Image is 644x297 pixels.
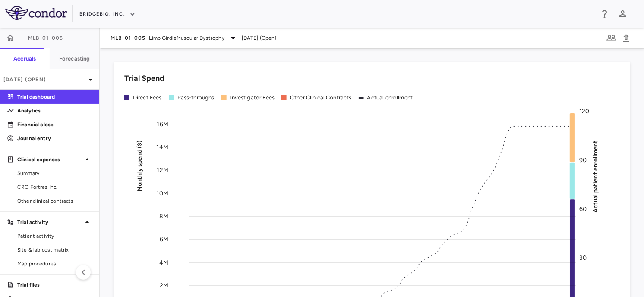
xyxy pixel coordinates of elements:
[17,197,92,205] span: Other clinical contracts
[17,156,82,163] p: Clinical expenses
[17,281,92,289] p: Trial files
[110,35,146,42] span: MLB-01-005
[17,121,92,128] p: Financial close
[579,156,587,163] tspan: 90
[17,218,82,226] p: Trial activity
[242,34,277,42] span: [DATE] (Open)
[17,260,92,268] span: Map procedures
[79,7,136,21] button: BridgeBio, Inc.
[17,246,92,254] span: Site & lab cost matrix
[17,93,92,101] p: Trial dashboard
[367,94,413,102] div: Actual enrollment
[579,108,589,115] tspan: 120
[579,254,587,261] tspan: 30
[17,169,92,177] span: Summary
[136,140,143,192] tspan: Monthly spend ($)
[157,166,168,174] tspan: 12M
[592,140,599,213] tspan: Actual patient enrollment
[13,55,36,63] h6: Accruals
[160,282,168,289] tspan: 2M
[17,134,92,142] p: Journal entry
[160,236,168,243] tspan: 6M
[177,94,215,102] div: Pass-throughs
[124,73,164,84] h6: Trial Spend
[17,183,92,191] span: CRO Fortrea Inc.
[579,205,587,212] tspan: 60
[17,232,92,240] span: Patient activity
[28,35,63,42] span: MLB-01-005
[5,6,67,20] img: logo-full-SnFGN8VE.png
[133,94,162,102] div: Direct Fees
[17,107,92,115] p: Analytics
[157,120,168,128] tspan: 16M
[290,94,352,102] div: Other Clinical Contracts
[149,34,224,42] span: Limb GirdleMuscular Dystrophy
[159,213,168,220] tspan: 8M
[59,55,90,63] h6: Forecasting
[157,144,168,151] tspan: 14M
[159,259,168,266] tspan: 4M
[230,94,275,102] div: Investigator Fees
[3,76,85,83] p: [DATE] (Open)
[157,189,168,197] tspan: 10M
